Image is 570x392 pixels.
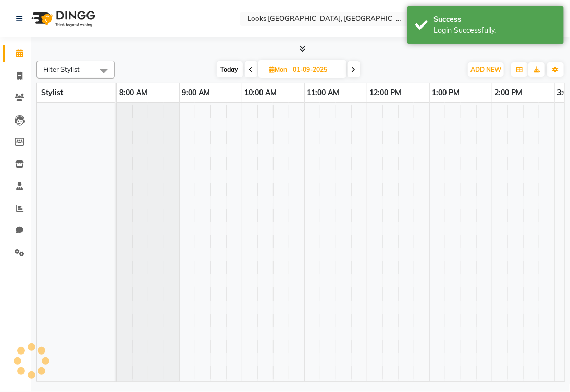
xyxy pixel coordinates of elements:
a: 11:00 AM [305,85,342,100]
div: Success [433,14,556,25]
img: logo [27,4,98,33]
div: Login Successfully. [433,25,556,36]
button: ADD NEW [468,62,504,77]
a: 12:00 PM [367,85,404,100]
span: Stylist [41,88,63,97]
span: ADD NEW [470,66,501,73]
span: Today [217,61,243,77]
a: 9:00 AM [180,85,213,100]
a: 2:00 PM [492,85,525,100]
a: 10:00 AM [242,85,280,100]
a: 1:00 PM [430,85,463,100]
span: Filter Stylist [43,65,80,73]
a: 8:00 AM [117,85,150,100]
input: 2025-09-01 [290,62,342,77]
span: Mon [267,66,290,73]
